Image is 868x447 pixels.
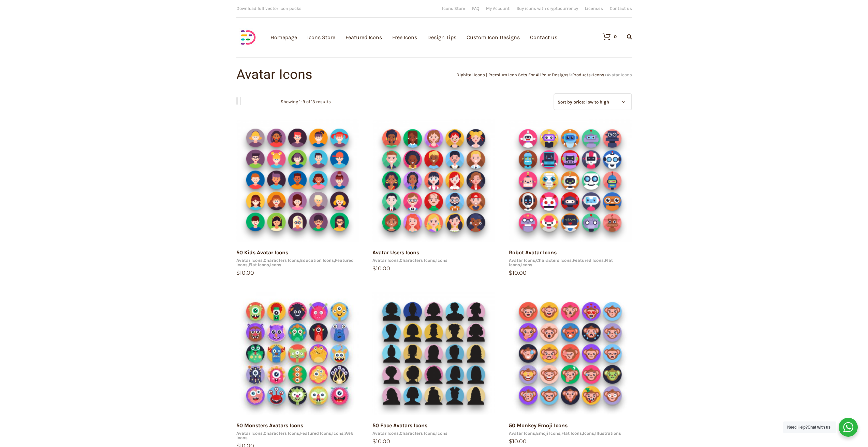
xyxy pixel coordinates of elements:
div: , , , , [509,258,632,267]
bdi: 10.00 [372,438,390,445]
a: Icons Store [442,6,465,11]
bdi: 10.00 [236,270,254,276]
a: Characters Icons [400,258,435,263]
div: , , , , [509,431,632,435]
span: $ [372,265,376,272]
a: Licenses [585,6,603,11]
a: Avatar Icons [509,431,535,436]
a: Avatar Icons [236,431,263,436]
div: , , [372,431,495,435]
div: , , , , , [236,258,359,267]
a: Characters Icons [400,431,435,436]
a: Characters Icons [536,258,572,263]
a: Avatar Icons [236,258,263,263]
p: Showing 1–9 of 13 results [281,93,331,110]
a: My Account [486,6,510,11]
a: 0 [595,32,617,41]
span: $ [509,270,512,276]
a: 50 Monsters Avatars Icons [236,422,303,429]
a: 50 Face Avatars Icons [372,422,427,429]
bdi: 10.00 [372,265,390,272]
a: Icons [436,431,447,436]
strong: Chat with us [808,425,830,430]
h1: Avatar Icons [236,68,434,81]
a: Avatar Users Icons [372,249,419,256]
bdi: 10.00 [509,270,527,276]
a: Characters Icons [264,431,299,436]
span: Download full vector icon packs [236,6,301,11]
a: Emoji Icons [536,431,560,436]
a: Flat Icons [509,258,613,267]
a: Avatar Icons [509,258,535,263]
a: Flat Icons [561,431,582,436]
span: Avatar Icons [607,72,632,77]
a: FAQ [472,6,479,11]
a: Dighital Icons | Premium Icon Sets For All Your Designs! [456,72,570,77]
a: Icons [593,72,604,77]
a: Icons [270,262,281,267]
div: , , , , [236,431,359,440]
a: Education Icons [300,258,334,263]
a: Robot Avatar Icons [509,249,557,256]
bdi: 10.00 [509,438,527,445]
a: Icons [521,262,532,267]
a: Characters Icons [264,258,299,263]
a: Featured Icons [300,431,331,436]
a: Featured Icons [236,258,354,267]
a: Contact us [610,6,632,11]
div: 0 [614,34,617,39]
a: Web Icons [236,431,353,440]
div: , , [372,258,495,262]
a: Featured Icons [573,258,604,263]
span: Need Help? [787,425,830,430]
a: Icons [332,431,343,436]
span: $ [372,438,376,445]
a: Buy icons with cryptocurrency [516,6,578,11]
a: 50 Kids Avatar Icons [236,249,288,256]
span: $ [236,270,240,276]
a: Avatar Icons [372,258,399,263]
a: Avatar Icons [372,431,399,436]
a: Icons [583,431,594,436]
a: Illustrations [595,431,621,436]
a: Flat Icons [249,262,269,267]
div: > > > [434,73,632,77]
span: $ [509,438,512,445]
a: Products [572,72,591,77]
a: Icons [436,258,447,263]
a: 50 Monkey Emoji Icons [509,422,568,429]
